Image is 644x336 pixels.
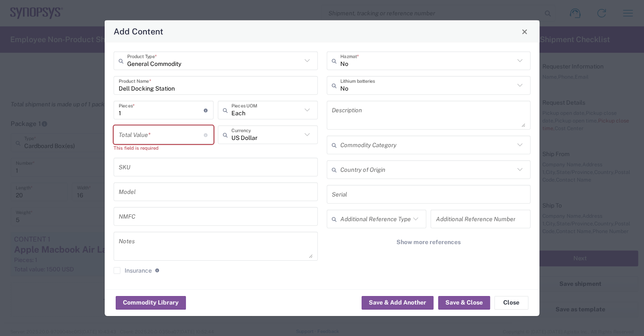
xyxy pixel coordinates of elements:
[362,296,433,309] button: Save & Add Another
[114,267,152,274] label: Insurance
[114,25,163,37] h4: Add Content
[494,296,528,309] button: Close
[438,296,490,309] button: Save & Close
[116,296,186,309] button: Commodity Library
[396,238,461,246] span: Show more references
[519,26,530,37] button: Close
[114,144,214,152] div: This field is required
